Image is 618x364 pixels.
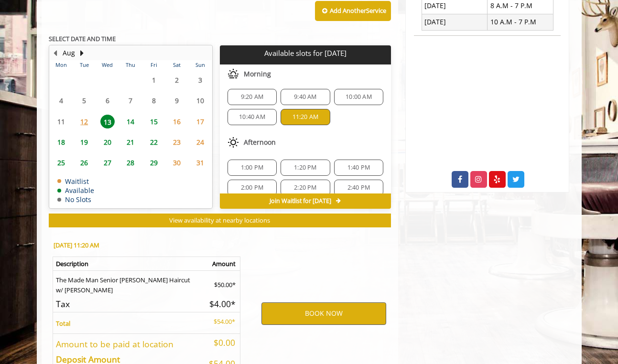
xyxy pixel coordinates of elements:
[241,164,263,171] span: 1:00 PM
[281,109,330,125] div: 11:20 AM
[142,152,165,173] td: Select day29
[270,197,331,205] span: Join Waitlist for [DATE]
[147,135,161,149] span: 22
[50,132,73,152] td: Select day18
[142,111,165,132] td: Select day15
[100,135,115,149] span: 20
[49,34,116,43] b: SELECT DATE AND TIME
[334,160,383,176] div: 1:40 PM
[123,156,138,170] span: 28
[244,70,271,78] span: Morning
[73,132,96,152] td: Select day19
[488,14,553,30] td: 10 A.M - 7 P.M
[188,132,212,152] td: Select day24
[241,93,263,101] span: 9:20 AM
[206,338,235,347] h5: $0.00
[123,115,138,128] span: 14
[170,135,184,149] span: 23
[56,300,199,309] h5: Tax
[330,6,386,15] b: Add Another Service
[228,180,277,196] div: 2:00 PM
[169,216,270,225] span: View availability at nearby locations
[193,115,207,128] span: 17
[73,60,96,70] th: Tue
[56,259,88,268] b: Description
[170,156,184,170] span: 30
[57,178,94,185] td: Waitlist
[147,115,161,128] span: 15
[294,164,316,171] span: 1:20 PM
[347,164,370,171] span: 1:40 PM
[228,137,239,148] img: afternoon slots
[119,60,142,70] th: Thu
[206,317,235,327] p: $54.00*
[346,93,372,101] span: 10:00 AM
[53,270,204,295] td: The Made Man Senior [PERSON_NAME] Haircut w/ [PERSON_NAME]
[334,180,383,196] div: 2:40 PM
[241,184,263,192] span: 2:00 PM
[96,132,119,152] td: Select day20
[165,152,188,173] td: Select day30
[119,132,142,152] td: Select day21
[96,152,119,173] td: Select day27
[142,60,165,70] th: Fri
[347,184,370,192] span: 2:40 PM
[165,111,188,132] td: Select day16
[119,111,142,132] td: Select day14
[228,109,277,125] div: 10:40 AM
[56,340,199,349] h5: Amount to be paid at location
[281,160,330,176] div: 1:20 PM
[334,89,383,105] div: 10:00 AM
[204,270,240,295] td: $50.00*
[56,319,70,328] b: Total
[54,135,68,149] span: 18
[244,139,276,146] span: Afternoon
[142,132,165,152] td: Select day22
[281,89,330,105] div: 9:40 AM
[293,113,319,121] span: 11:20 AM
[73,152,96,173] td: Select day26
[228,160,277,176] div: 1:00 PM
[165,60,188,70] th: Sat
[96,111,119,132] td: Select day13
[294,184,316,192] span: 2:20 PM
[123,135,138,149] span: 21
[96,60,119,70] th: Wed
[188,60,212,70] th: Sun
[77,115,91,128] span: 12
[57,196,94,203] td: No Slots
[100,156,115,170] span: 27
[315,1,391,21] button: Add AnotherService
[206,300,235,309] h5: $4.00*
[77,135,91,149] span: 19
[54,156,68,170] span: 25
[119,152,142,173] td: Select day28
[294,93,316,101] span: 9:40 AM
[212,259,236,268] b: Amount
[224,49,387,57] p: Available slots for [DATE]
[261,302,386,324] button: BOOK NOW
[165,132,188,152] td: Select day23
[193,135,207,149] span: 24
[228,68,239,80] img: morning slots
[239,113,265,121] span: 10:40 AM
[188,111,212,132] td: Select day17
[228,89,277,105] div: 9:20 AM
[78,48,86,58] button: Next Month
[57,187,94,194] td: Available
[100,115,115,128] span: 13
[50,60,73,70] th: Mon
[73,111,96,132] td: Select day12
[77,156,91,170] span: 26
[170,115,184,128] span: 16
[193,156,207,170] span: 31
[422,14,488,30] td: [DATE]
[147,156,161,170] span: 29
[63,48,75,58] button: Aug
[52,48,59,58] button: Previous Month
[281,180,330,196] div: 2:20 PM
[49,214,391,227] button: View availability at nearby locations
[54,241,99,249] b: [DATE] 11:20 AM
[50,152,73,173] td: Select day25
